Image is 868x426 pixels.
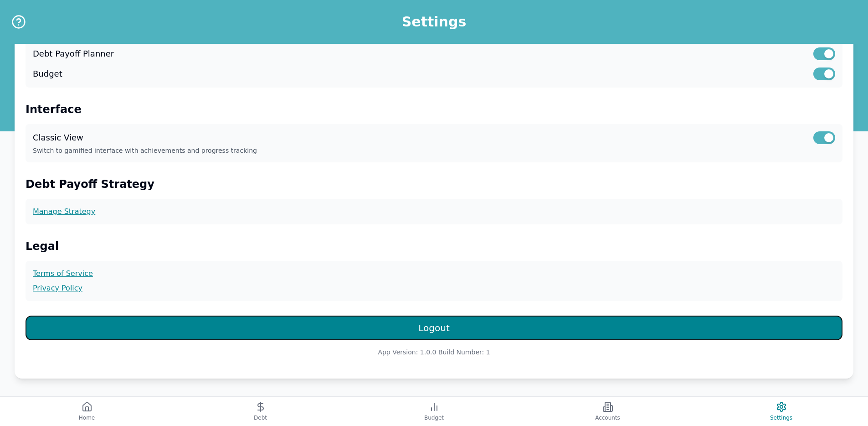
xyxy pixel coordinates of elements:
[33,268,835,279] a: Terms of Service
[33,146,835,155] p: Switch to gamified interface with achievements and progress tracking
[26,348,842,357] p: App Version: 1.0.0 Build Number: 1
[770,414,792,421] span: Settings
[33,131,83,144] label: Classic View
[79,414,95,421] span: Home
[424,414,444,421] span: Budget
[254,414,267,421] span: Debt
[174,397,347,426] button: Debt
[26,316,842,340] button: Logout
[33,68,62,80] label: Budget
[402,14,467,30] h1: Settings
[33,283,835,294] a: Privacy Policy
[26,239,842,254] h2: Legal
[26,177,842,192] h2: Debt Payoff Strategy
[521,397,694,426] button: Accounts
[595,414,620,421] span: Accounts
[26,102,842,117] h2: Interface
[694,397,868,426] button: Settings
[33,206,835,217] a: Manage Strategy
[11,14,26,30] button: Help
[347,397,521,426] button: Budget
[33,47,114,60] label: Debt Payoff Planner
